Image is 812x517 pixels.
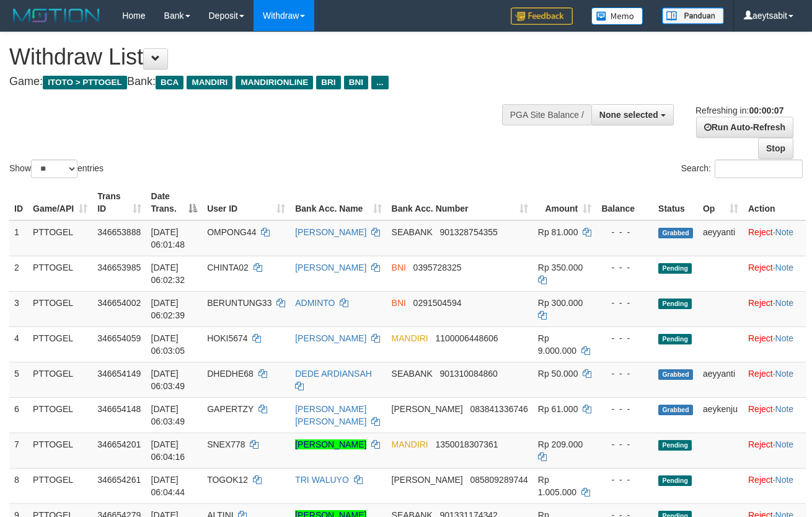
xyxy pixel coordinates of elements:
a: Run Auto-Refresh [696,117,793,138]
span: HOKI5674 [207,333,247,343]
th: Balance [596,185,653,220]
span: None selected [599,110,658,120]
th: Trans ID: activate to sort column ascending [92,185,146,220]
span: BRI [316,76,340,89]
a: Note [775,298,794,308]
span: Copy 083841336746 to clipboard [470,404,527,414]
span: DHEDHE68 [207,369,254,379]
span: Rp 50.000 [538,369,578,379]
span: Copy 0395728325 to clipboard [413,263,462,272]
span: Pending [658,299,692,309]
select: Showentries [31,160,77,178]
span: MANDIRI [392,333,428,343]
span: BNI [392,263,406,272]
td: aeyyanti [698,220,743,256]
td: aeyyanti [698,362,743,397]
td: PTTOGEL [28,220,92,256]
span: SNEX778 [207,439,245,449]
span: Pending [658,440,692,451]
span: [PERSON_NAME] [392,404,463,414]
th: Bank Acc. Number: activate to sort column ascending [387,185,533,220]
th: Game/API: activate to sort column ascending [28,185,92,220]
td: 4 [9,326,28,362]
span: OMPONG44 [207,227,256,237]
a: Reject [748,227,773,237]
div: - - - [601,474,648,486]
span: TOGOK12 [207,475,248,485]
span: Pending [658,475,692,486]
span: Pending [658,263,692,274]
img: panduan.png [662,7,724,24]
th: Status [653,185,698,220]
a: [PERSON_NAME] [295,333,366,343]
a: Reject [748,475,773,485]
span: GAPERTZY [207,404,254,414]
span: Copy 085809289744 to clipboard [470,475,527,485]
span: Pending [658,334,692,344]
span: Grabbed [658,369,693,380]
img: Button%20Memo.svg [591,7,643,25]
span: Copy 1350018307361 to clipboard [435,439,498,449]
span: Copy 1100006448606 to clipboard [435,333,498,343]
a: Reject [748,404,773,414]
span: Rp 81.000 [538,227,578,237]
span: Grabbed [658,405,693,415]
td: · [743,256,806,291]
strong: 00:00:07 [749,106,783,115]
span: [DATE] 06:03:05 [151,333,185,356]
td: PTTOGEL [28,256,92,291]
th: Amount: activate to sort column ascending [533,185,596,220]
div: PGA Site Balance / [502,104,591,125]
div: - - - [601,297,648,309]
th: Date Trans.: activate to sort column descending [146,185,203,220]
span: 346654002 [97,298,141,308]
button: None selected [591,104,674,125]
span: Rp 1.005.000 [538,475,576,497]
td: · [743,397,806,433]
a: Stop [758,138,793,159]
span: 346654149 [97,369,141,379]
td: aeykenju [698,397,743,433]
span: Copy 901328754355 to clipboard [439,227,497,237]
a: Note [775,369,794,379]
span: BERUNTUNG33 [207,298,271,308]
a: Reject [748,439,773,449]
span: BCA [156,76,183,89]
a: [PERSON_NAME] [295,439,366,449]
a: ADMINTO [295,298,335,308]
input: Search: [715,160,803,178]
a: Reject [748,298,773,308]
a: [PERSON_NAME] [295,227,366,237]
a: [PERSON_NAME] [295,263,366,272]
span: Rp 9.000.000 [538,333,576,356]
th: ID [9,185,28,220]
div: - - - [601,403,648,415]
span: 346654059 [97,333,141,343]
span: SEABANK [392,227,433,237]
a: Note [775,263,794,272]
a: DEDE ARDIANSAH [295,369,372,379]
td: 2 [9,256,28,291]
span: 346653985 [97,263,141,272]
a: Note [775,227,794,237]
a: TRI WALUYO [295,475,349,485]
span: Rp 61.000 [538,404,578,414]
th: Action [743,185,806,220]
label: Show entries [9,160,104,178]
a: Note [775,475,794,485]
div: - - - [601,261,648,274]
span: ITOTO > PTTOGEL [43,76,127,89]
span: [DATE] 06:02:39 [151,298,185,320]
a: Note [775,404,794,414]
span: [DATE] 06:02:32 [151,263,185,285]
span: Rp 209.000 [538,439,583,449]
a: Note [775,439,794,449]
td: PTTOGEL [28,326,92,362]
td: 3 [9,291,28,326]
img: MOTION_logo.png [9,6,104,25]
span: Grabbed [658,228,693,238]
span: Copy 0291504594 to clipboard [413,298,462,308]
th: User ID: activate to sort column ascending [202,185,290,220]
div: - - - [601,367,648,380]
span: Refreshing in: [695,106,783,115]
